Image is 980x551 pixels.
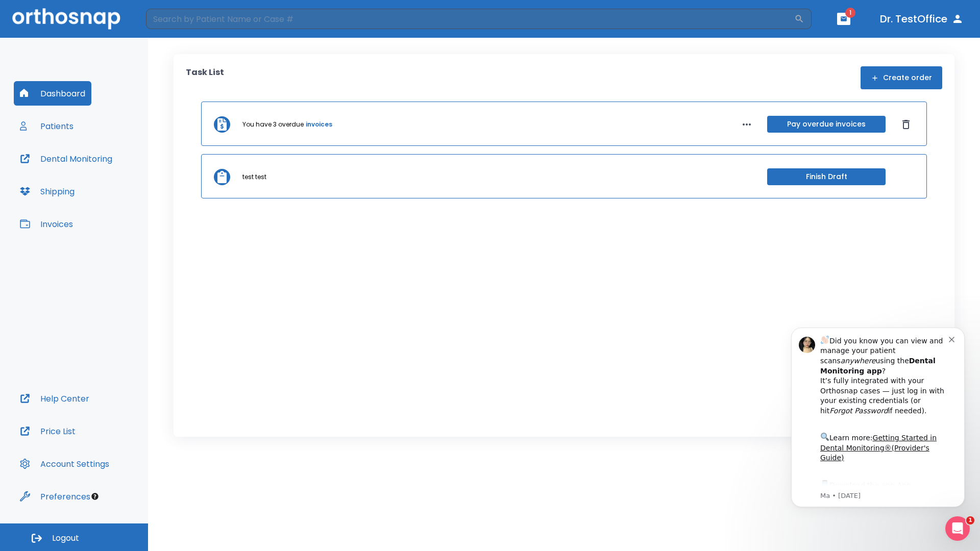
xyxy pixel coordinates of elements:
[173,22,181,30] button: Dismiss notification
[767,168,886,185] button: Finish Draft
[242,172,266,182] p: test test
[14,484,96,509] button: Preferences
[14,212,79,236] button: Invoices
[776,312,980,523] iframe: Intercom notifications message
[44,166,173,218] div: Download the app: | ​ Let us know if you need help getting started!
[861,66,942,89] button: Create order
[966,516,974,524] span: 1
[52,533,79,544] span: Logout
[146,9,794,29] input: Search by Patient Name or Case #
[898,116,914,133] button: Dismiss
[767,116,886,133] button: Pay overdue invoices
[186,66,224,89] p: Task List
[14,146,118,171] button: Dental Monitoring
[14,81,91,106] button: Dashboard
[44,169,135,187] a: App Store
[876,10,968,28] button: Dr. TestOffice
[14,386,95,411] button: Help Center
[12,8,120,29] img: Orthosnap
[845,8,855,18] span: 1
[14,114,80,138] button: Patients
[242,120,304,129] p: You have 3 overdue
[44,179,173,188] p: Message from Ma, sent 2w ago
[945,516,970,541] iframe: Intercom live chat
[14,452,115,476] button: Account Settings
[14,179,81,204] button: Shipping
[14,419,82,443] button: Price List
[90,492,100,501] div: Tooltip anchor
[306,120,332,129] a: invoices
